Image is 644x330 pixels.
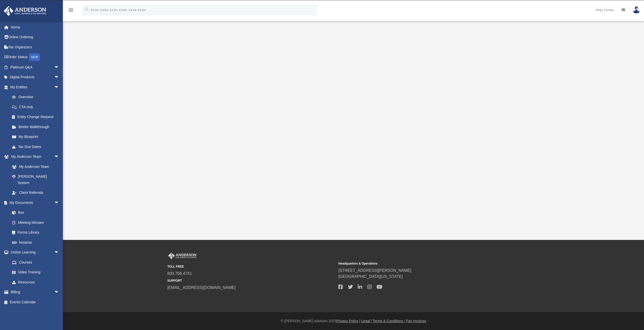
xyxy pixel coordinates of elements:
a: menu [68,10,74,13]
a: Events Calendar [4,297,67,307]
a: 800.706.4741 [167,271,192,276]
a: Digital Productsarrow_drop_down [4,72,67,82]
img: Anderson Advisors Platinum Portal [2,6,48,16]
span: arrow_drop_down [54,247,64,258]
span: arrow_drop_down [54,287,64,298]
a: Notarize [7,237,64,247]
small: SUPPORT [167,278,335,283]
span: arrow_drop_down [54,62,64,72]
div: © [PERSON_NAME] Advisors 2025 [63,318,644,324]
i: menu [68,7,74,13]
a: My Entitiesarrow_drop_down [4,82,67,92]
a: Online Learningarrow_drop_down [4,247,64,258]
a: Legal | [361,319,372,323]
a: My Anderson Teamarrow_drop_down [4,152,64,162]
a: [GEOGRAPHIC_DATA][US_STATE] [338,274,403,279]
a: My Documentsarrow_drop_down [4,198,64,208]
img: User Pic [633,6,640,14]
span: arrow_drop_down [54,152,64,162]
a: Overview [7,92,67,102]
a: Client Referrals [7,188,64,198]
a: [EMAIL_ADDRESS][DOMAIN_NAME] [167,285,235,290]
i: search [84,7,90,12]
span: arrow_drop_down [54,72,64,83]
a: Online Ordering [4,32,67,42]
a: Binder Walkthrough [7,122,67,132]
a: Meeting Minutes [7,217,64,228]
small: TOLL FREE [167,264,335,269]
a: Billingarrow_drop_down [4,287,67,297]
div: NEW [29,53,40,61]
a: [STREET_ADDRESS][PERSON_NAME] [338,268,411,273]
a: Courses [7,257,64,267]
a: [PERSON_NAME] System [7,172,64,188]
a: Home [4,22,67,32]
a: Terms & Conditions | [373,319,405,323]
a: Box [7,208,62,218]
a: Privacy Policy | [337,319,360,323]
a: Pay Invoices [406,319,426,323]
a: My Anderson Team [7,162,62,172]
small: Headquarters & Operations [338,261,506,266]
a: Tax Organizers [4,42,67,52]
a: Order StatusNEW [4,52,67,62]
a: Entity Change Request [7,112,67,122]
a: Resources [7,277,64,287]
a: Platinum Q&Aarrow_drop_down [4,62,67,72]
span: arrow_drop_down [54,198,64,208]
img: Anderson Advisors Platinum Portal [167,252,197,259]
a: CTA Hub [7,102,67,112]
span: arrow_drop_down [54,82,64,92]
a: Tax Due Dates [7,142,67,152]
a: My Blueprint [7,132,64,142]
a: Video Training [7,267,62,277]
a: Forms Library [7,228,62,238]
